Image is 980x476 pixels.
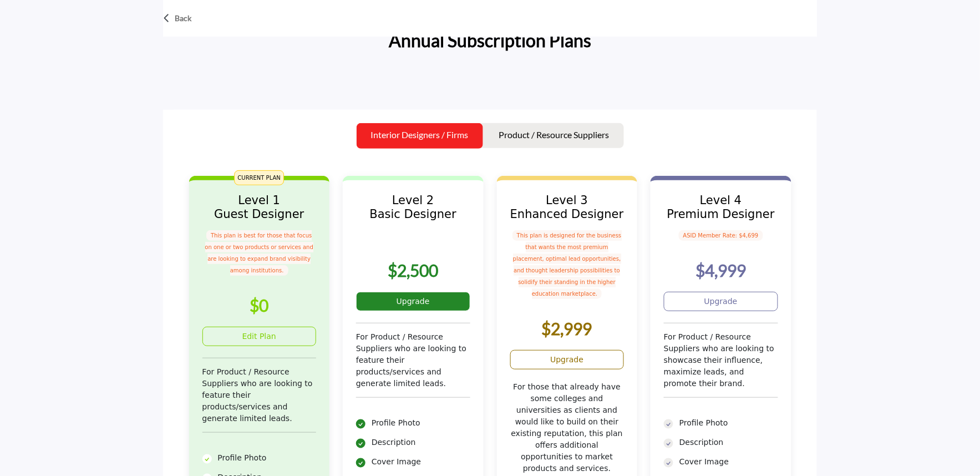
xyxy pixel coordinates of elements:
[679,437,778,448] p: Description
[679,417,778,429] p: Profile Photo
[371,128,469,141] p: Interior Designers / Firms
[664,292,778,311] a: Upgrade
[542,318,592,338] b: $2,999
[235,170,284,185] span: CURRENT PLAN
[695,260,746,280] b: $4,999
[202,327,317,346] a: Edit Plan
[679,456,778,468] p: Cover Image
[372,437,470,448] p: Description
[664,194,778,221] h3: Level 4 Premium Designer
[485,123,624,149] button: Product / Resource Suppliers
[175,13,191,24] p: Back
[357,123,483,149] button: Interior Designers / Firms
[679,230,763,241] span: ASID Member Rate: $4,699
[512,230,622,299] span: This plan is designed for the business that wants the most premium placement, optimal lead opport...
[356,194,470,221] h3: Level 2 Basic Designer
[202,194,317,221] h3: Level 1 Guest Designer
[218,452,317,464] p: Profile Photo
[388,260,438,280] b: $2,500
[356,292,470,311] a: Upgrade
[510,381,624,474] p: For those that already have some colleges and universities as clients and would like to build on ...
[510,350,624,369] a: Upgrade
[372,456,470,468] p: Cover Image
[510,194,624,221] h3: Level 3 Enhanced Designer
[372,417,470,429] p: Profile Photo
[664,331,778,417] div: For Product / Resource Suppliers who are looking to showcase their influence, maximize leads, and...
[499,128,610,141] p: Product / Resource Suppliers
[202,366,317,452] div: For Product / Resource Suppliers who are looking to feature their products/services and generate ...
[205,230,314,276] span: This plan is best for those that focus on one or two products or services and are looking to expa...
[356,331,470,417] div: For Product / Resource Suppliers who are looking to feature their products/services and generate ...
[389,27,591,54] h2: Annual Subscription Plans
[250,295,268,315] b: $0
